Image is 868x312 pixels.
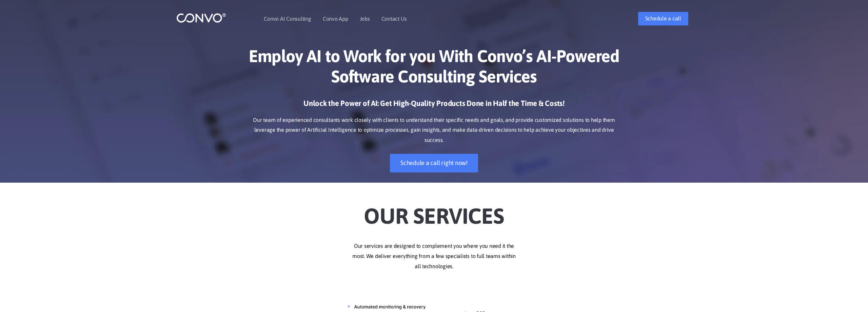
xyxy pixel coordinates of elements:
[360,16,370,21] a: Jobs
[246,98,622,113] h3: Unlock the Power of AI: Get High-Quality Products Done in Half the Time & Costs!
[246,46,622,92] h1: Employ AI to Work for you With Convo’s AI-Powered Software Consulting Services
[381,16,407,21] a: Contact Us
[246,241,622,272] p: Our services are designed to complement you where you need it the most. We deliver everything fro...
[638,12,688,25] a: Schedule a call
[264,16,311,21] a: Convo AI Consulting
[323,16,348,21] a: Convo App
[246,193,622,231] h2: Our Services
[246,115,622,146] p: Our team of experienced consultants work closely with clients to understand their specific needs ...
[176,13,226,23] img: logo_1.png
[390,154,478,172] a: Schedule a call right now!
